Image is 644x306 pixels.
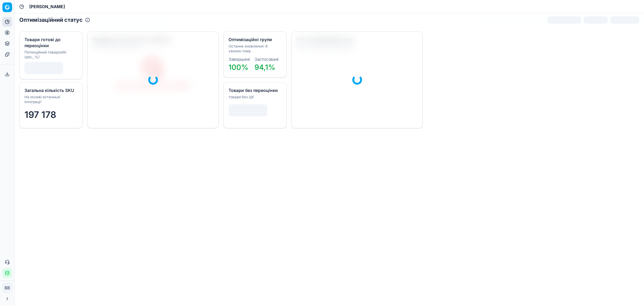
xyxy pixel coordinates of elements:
div: Потенційний товарообіг (абс., %) [24,50,76,60]
div: На основі останньої інтеграції [24,95,76,104]
div: Останнє оновлення: 6 хвилин тому [229,44,280,54]
div: Оптимізаційні групи [229,37,280,43]
nav: breadcrumb [29,4,65,10]
button: ВВ [2,283,12,293]
div: товари без ЦК [229,95,280,99]
span: ВВ [3,283,12,292]
div: Загальна кількість SKU [24,87,76,93]
div: Товари без переоцінки [229,87,280,93]
h2: Оптимізаційний статус [19,16,83,24]
span: 197 178 [24,109,56,120]
dt: Завершені [229,57,250,61]
div: Товари готові до переоцінки [24,37,76,49]
span: 94,1% [255,63,275,72]
dt: Застосовані [255,57,278,61]
span: 100% [229,63,248,72]
span: [PERSON_NAME] [29,4,65,10]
